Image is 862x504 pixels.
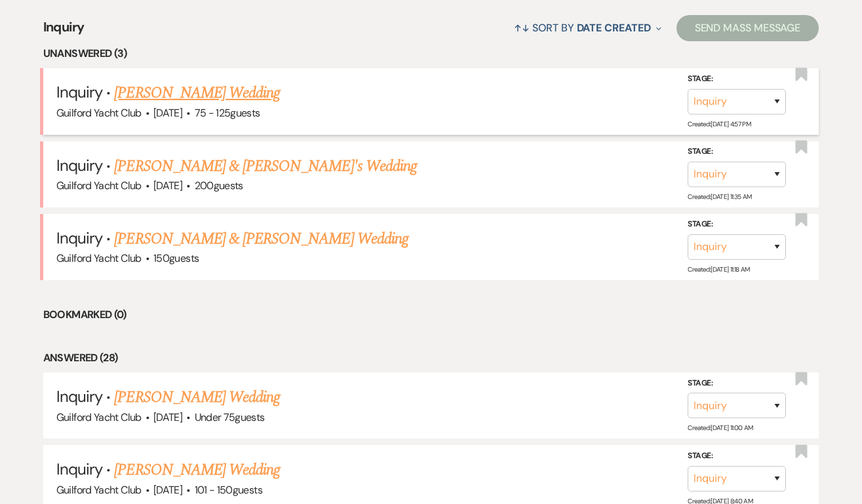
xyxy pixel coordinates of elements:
[509,10,666,45] button: Sort By Date Created
[43,45,819,62] li: Unanswered (3)
[195,410,265,424] span: Under 75 guests
[56,483,142,497] span: Guilford Yacht Club
[56,251,142,265] span: Guilford Yacht Club
[514,21,530,35] span: ↑↓
[56,106,142,120] span: Guilford Yacht Club
[153,410,182,424] span: [DATE]
[56,410,142,424] span: Guilford Yacht Club
[676,15,819,41] button: Send Mass Message
[43,350,819,367] li: Answered (28)
[56,459,102,479] span: Inquiry
[153,251,199,265] span: 150 guests
[153,106,182,120] span: [DATE]
[114,458,280,482] a: [PERSON_NAME] Wedding
[688,265,749,274] span: Created: [DATE] 11:18 AM
[688,72,786,86] label: Stage:
[153,483,182,497] span: [DATE]
[688,217,786,232] label: Stage:
[56,386,102,406] span: Inquiry
[56,228,102,248] span: Inquiry
[688,376,786,391] label: Stage:
[195,179,243,192] span: 200 guests
[688,120,751,128] span: Created: [DATE] 4:57 PM
[153,179,182,192] span: [DATE]
[56,179,142,192] span: Guilford Yacht Club
[56,82,102,102] span: Inquiry
[114,154,417,178] a: [PERSON_NAME] & [PERSON_NAME]'s Wedding
[688,145,786,159] label: Stage:
[195,106,260,120] span: 75 - 125 guests
[688,423,753,432] span: Created: [DATE] 11:00 AM
[688,192,751,201] span: Created: [DATE] 11:35 AM
[577,21,651,35] span: Date Created
[114,386,280,409] a: [PERSON_NAME] Wedding
[114,81,280,105] a: [PERSON_NAME] Wedding
[43,306,819,323] li: Bookmarked (0)
[114,227,408,251] a: [PERSON_NAME] & [PERSON_NAME] Wedding
[688,449,786,463] label: Stage:
[56,155,102,175] span: Inquiry
[43,17,85,45] span: Inquiry
[195,483,262,497] span: 101 - 150 guests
